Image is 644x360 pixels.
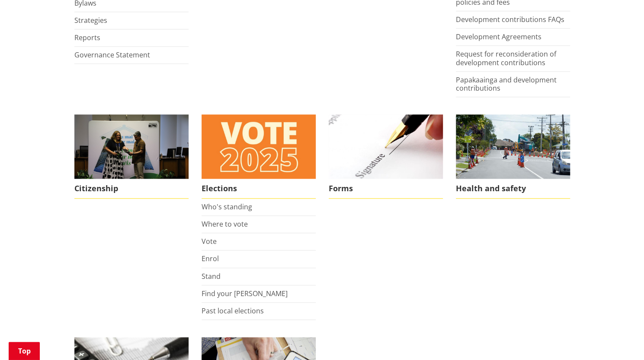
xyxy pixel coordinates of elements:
[604,324,635,355] iframe: Messenger Launcher
[202,179,316,199] span: Elections
[202,202,252,212] a: Who's standing
[456,179,570,199] span: Health and safety
[202,306,264,316] a: Past local elections
[329,114,443,179] img: Find a form to complete
[329,179,443,199] span: Forms
[202,272,221,281] a: Stand
[74,33,100,42] a: Reports
[74,179,189,199] span: Citizenship
[202,289,288,298] a: Find your [PERSON_NAME]
[74,114,189,199] a: Citizenship Ceremony March 2023 Citizenship
[456,114,570,199] a: Health and safety Health and safety
[202,254,219,263] a: Enrol
[456,15,564,24] a: Development contributions FAQs
[74,50,150,60] a: Governance Statement
[202,114,316,179] img: Vote 2025
[202,114,316,199] a: Elections
[202,219,248,229] a: Where to vote
[456,49,556,67] a: Request for reconsideration of development contributions
[456,75,557,93] a: Papakaainga and development contributions
[456,114,570,179] img: Health and safety
[202,237,217,246] a: Vote
[329,114,443,199] a: Find a form to complete Forms
[456,32,541,41] a: Development Agreements
[9,342,40,360] a: Top
[74,16,107,25] a: Strategies
[74,114,189,179] img: Citizenship Ceremony March 2023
